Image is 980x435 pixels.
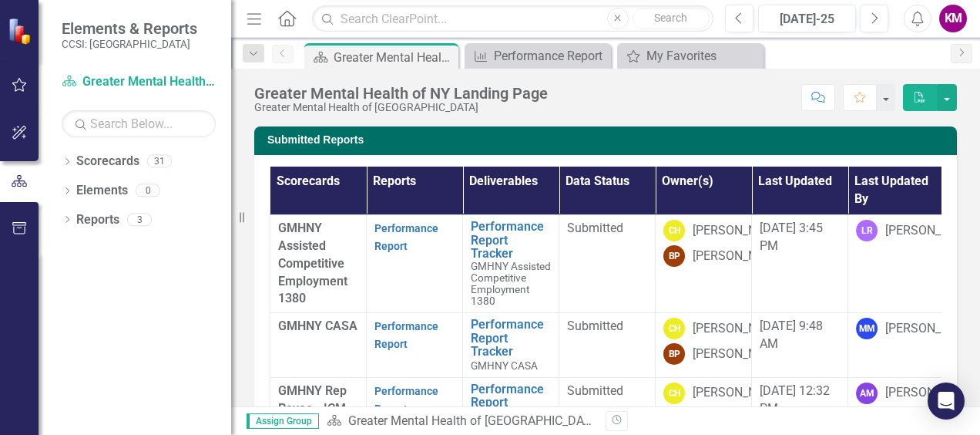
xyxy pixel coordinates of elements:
div: My Favorites [646,46,760,66]
div: [PERSON_NAME] [885,222,978,240]
a: Reports [76,211,119,229]
span: GMHNY Assisted Competitive Employment 1380 [471,260,551,307]
span: Submitted [567,319,623,333]
td: Double-Click to Edit [559,215,656,313]
div: [DATE]-25 [764,10,851,29]
span: GMHNY Assisted Competitive Employment 1380 [278,221,347,305]
span: GMHNY CASA [278,319,357,333]
div: [PERSON_NAME] [693,346,785,363]
div: AM [856,383,878,404]
div: LR [856,220,878,241]
a: Greater Mental Health of [GEOGRAPHIC_DATA] [62,73,216,91]
div: [DATE] 3:45 PM [760,220,840,255]
div: [DATE] 9:48 AM [760,318,840,353]
div: CH [663,220,685,241]
span: Submitted [567,221,623,235]
a: Performance Report [374,222,438,252]
td: Double-Click to Edit Right Click for Context Menu [463,215,559,313]
span: Search [654,12,687,24]
span: Submitted [567,383,623,398]
div: Performance Report [494,46,607,66]
div: CH [663,318,685,339]
button: KM [939,5,967,32]
div: CH [663,383,685,404]
img: ClearPoint Strategy [8,18,35,45]
div: 31 [147,155,172,168]
input: Search Below... [62,110,216,137]
div: 3 [127,213,152,226]
button: Search [633,8,710,29]
div: [PERSON_NAME] [693,384,785,402]
a: Performance Report [374,320,438,350]
h3: Submitted Reports [267,134,949,146]
span: Elements & Reports [62,19,197,38]
a: Scorecards [76,153,139,170]
span: Assign Group [247,413,319,429]
div: [PERSON_NAME] [693,222,785,240]
a: Performance Report [468,46,607,66]
small: CCSI: [GEOGRAPHIC_DATA] [62,38,197,50]
div: BP [663,245,685,267]
div: Open Intercom Messenger [928,383,965,420]
div: » [327,413,594,430]
div: [DATE] 12:32 PM [760,383,840,418]
div: 0 [136,184,160,197]
div: [PERSON_NAME] [885,320,978,338]
div: Greater Mental Health of [GEOGRAPHIC_DATA] [254,102,548,113]
div: Greater Mental Health of NY Landing Page [254,85,548,102]
a: Performance Report Tracker [471,318,551,359]
a: Elements [76,182,128,200]
a: Performance Report [374,385,438,415]
a: My Favorites [621,46,760,66]
div: [PERSON_NAME] [693,248,785,265]
a: Performance Report Tracker [471,220,551,261]
div: [PERSON_NAME] [885,384,978,402]
div: BP [663,343,685,365]
button: [DATE]-25 [758,5,856,32]
div: MM [856,318,878,339]
td: Double-Click to Edit Right Click for Context Menu [463,313,559,377]
input: Search ClearPoint... [312,5,713,32]
span: GMHNY CASA [471,359,538,372]
a: Greater Mental Health of [GEOGRAPHIC_DATA] [348,413,601,428]
div: [PERSON_NAME] [693,320,785,338]
td: Double-Click to Edit [559,313,656,377]
a: Performance Report Tracker [471,383,551,423]
div: Greater Mental Health of NY Landing Page [334,48,455,67]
